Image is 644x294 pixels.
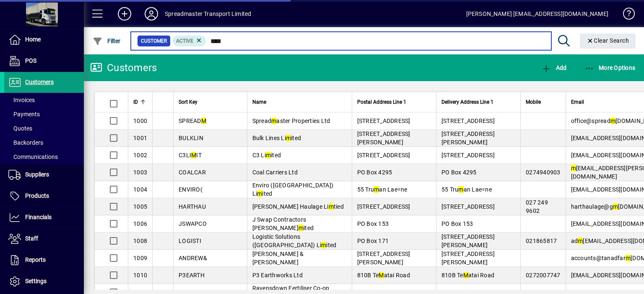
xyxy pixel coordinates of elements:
[179,203,206,210] span: HARTHAU
[176,38,193,44] span: Active
[25,256,46,263] span: Reports
[357,220,389,227] span: PO Box 153
[133,238,147,244] span: 1008
[610,118,615,124] em: m
[4,207,84,228] a: Financials
[8,139,43,146] span: Backorders
[441,186,492,193] span: 55 Tru an Lae=ne
[25,171,49,178] span: Suppliers
[133,135,147,141] span: 1001
[4,271,84,292] a: Settings
[141,37,167,45] span: Customer
[252,118,330,124] span: Spread aster Properties Ltd
[613,203,618,210] em: m
[526,169,561,176] span: 0274940903
[8,125,32,132] span: Quotes
[252,135,301,141] span: Bulk Lines Li ited
[4,250,84,271] a: Reports
[4,93,84,107] a: Invoices
[4,150,84,164] a: Communications
[580,33,636,49] button: Clear
[587,37,629,44] span: Clear Search
[271,118,276,124] em: m
[539,60,569,75] button: Add
[441,233,495,248] span: [STREET_ADDRESS][PERSON_NAME]
[179,255,207,261] span: ANDREW&
[357,169,392,176] span: PO Box 4295
[329,203,334,210] em: m
[257,190,262,197] em: m
[252,251,304,266] span: [PERSON_NAME] & [PERSON_NAME]
[571,97,584,107] span: Email
[458,186,463,193] em: m
[4,228,84,249] a: Staff
[4,186,84,207] a: Products
[286,135,291,141] em: m
[252,97,347,107] div: Name
[252,169,298,176] span: Coal Carriers Ltd
[266,152,271,159] em: m
[252,233,337,248] span: Logistic Solutions ([GEOGRAPHIC_DATA]) Li ited
[626,255,631,261] em: m
[4,51,84,72] a: POS
[25,192,49,199] span: Products
[526,199,548,214] span: 027 249 9602
[25,235,38,242] span: Staff
[357,272,410,279] span: 810B Te atai Road
[133,118,147,124] span: 1000
[133,272,147,279] span: 1010
[4,164,84,185] a: Suppliers
[133,152,147,159] span: 1002
[252,203,344,210] span: [PERSON_NAME] Haulage Li tied
[441,251,495,266] span: [STREET_ADDRESS][PERSON_NAME]
[111,6,138,21] button: Add
[25,79,54,85] span: Customers
[578,238,583,244] em: m
[617,2,634,29] a: Knowledge Base
[252,97,266,107] span: Name
[4,107,84,121] a: Payments
[91,33,123,49] button: Filter
[252,216,314,231] span: J Swap Contractors [PERSON_NAME] ited
[526,97,561,107] div: Mobile
[133,97,147,107] div: ID
[441,220,473,227] span: PO Box 153
[179,238,201,244] span: LOGISTI
[191,152,196,159] em: M
[173,36,206,46] mat-chip: Activation Status: Active
[357,130,410,146] span: [STREET_ADDRESS][PERSON_NAME]
[379,272,384,279] em: M
[179,97,197,107] span: Sort Key
[541,64,566,71] span: Add
[179,169,206,176] span: COALCAR
[374,186,379,193] em: m
[25,36,41,43] span: Home
[133,169,147,176] span: 1003
[179,152,202,159] span: C3LI IT
[441,203,495,210] span: [STREET_ADDRESS]
[441,169,477,176] span: PO Box 4295
[466,7,608,20] div: [PERSON_NAME] [EMAIL_ADDRESS][DOMAIN_NAME]
[8,153,58,160] span: Communications
[571,165,576,171] em: m
[4,135,84,150] a: Backorders
[357,152,410,159] span: [STREET_ADDRESS]
[252,272,303,279] span: P3 Earthworks Ltd
[8,97,35,103] span: Invoices
[526,97,541,107] span: Mobile
[133,220,147,227] span: 1006
[133,203,147,210] span: 1005
[8,111,40,118] span: Payments
[463,272,468,279] em: M
[4,121,84,135] a: Quotes
[441,130,495,146] span: [STREET_ADDRESS][PERSON_NAME]
[526,272,561,279] span: 0272007747
[138,6,165,21] button: Profile
[179,118,206,124] span: SPREAD
[90,61,157,74] div: Customers
[133,97,138,107] span: ID
[93,38,121,44] span: Filter
[526,238,557,244] span: 021865817
[179,186,203,193] span: ENVIRO(
[179,272,205,279] span: P3EARTH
